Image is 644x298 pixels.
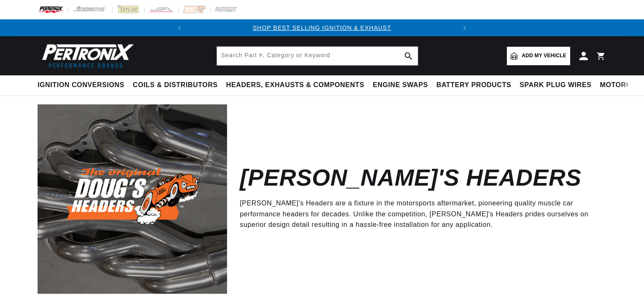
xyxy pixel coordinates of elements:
[253,24,391,31] a: SHOP BEST SELLING IGNITION & EXHAUST
[188,23,456,32] div: Announcement
[240,198,594,230] p: [PERSON_NAME]'s Headers are a fixture in the motorsports aftermarket, pioneering quality muscle c...
[222,75,368,95] summary: Headers, Exhausts & Components
[522,52,566,60] span: Add my vehicle
[432,75,515,95] summary: Battery Products
[507,47,570,65] a: Add my vehicle
[171,19,188,36] button: Translation missing: en.sections.announcements.previous_announcement
[515,75,595,95] summary: Spark Plug Wires
[38,41,135,70] img: Pertronix
[217,47,418,65] input: Search Part #, Category or Keyword
[38,81,124,90] span: Ignition Conversions
[133,81,218,90] span: Coils & Distributors
[368,75,432,95] summary: Engine Swaps
[129,75,222,95] summary: Coils & Distributors
[188,23,456,32] div: 1 of 2
[16,19,628,36] slideshow-component: Translation missing: en.sections.announcements.announcement_bar
[226,81,364,90] span: Headers, Exhausts & Components
[520,81,591,90] span: Spark Plug Wires
[436,81,511,90] span: Battery Products
[240,168,581,188] h2: [PERSON_NAME]'s Headers
[38,75,129,95] summary: Ignition Conversions
[38,104,227,293] img: Doug's Headers
[456,19,473,36] button: Translation missing: en.sections.announcements.next_announcement
[373,81,428,90] span: Engine Swaps
[399,47,418,65] button: search button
